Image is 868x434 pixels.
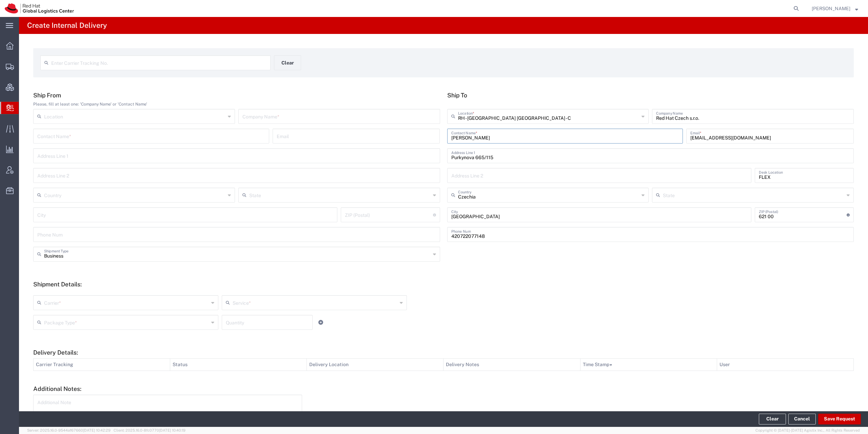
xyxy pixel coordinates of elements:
button: Save Request [818,414,861,424]
th: Carrier Tracking [34,359,170,371]
th: Time Stamp [580,359,717,371]
h5: Ship From [33,92,440,99]
th: Delivery Notes [443,359,580,371]
button: Clear [759,414,786,424]
th: Delivery Location [307,359,443,371]
h5: Additional Notes: [33,385,854,392]
h4: Create Internal Delivery [27,17,107,34]
img: logo [5,3,74,14]
a: Cancel [788,414,816,424]
h5: Delivery Details: [33,349,854,356]
div: Please, fill at least one: 'Company Name' or 'Contact Name' [33,101,440,107]
button: [PERSON_NAME] [811,4,859,13]
span: Client: 2025.16.0-8fc0770 [114,428,185,432]
h5: Ship To [447,92,854,99]
h5: Shipment Details: [33,281,854,288]
span: Copyright © [DATE]-[DATE] Agistix Inc., All Rights Reserved [755,428,860,433]
button: Clear [274,55,301,70]
table: Delivery Details: [33,358,854,371]
a: Add Item [316,318,325,327]
span: [DATE] 10:42:29 [83,428,111,432]
span: Server: 2025.16.0-9544af67660 [27,428,111,432]
th: User [717,359,853,371]
span: [DATE] 10:40:19 [159,428,185,432]
span: Eva Ruzickova [812,5,850,12]
th: Status [170,359,307,371]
